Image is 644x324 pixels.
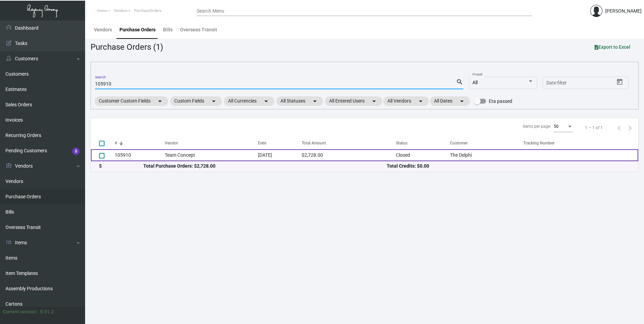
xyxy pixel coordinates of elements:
td: Team Concept [165,149,258,161]
div: Items per page: [523,123,551,129]
button: Next page [625,122,635,133]
div: $ [99,163,143,170]
td: The Delphi [450,149,523,161]
div: Total Purchase Orders: $2,728.00 [143,163,387,170]
mat-icon: arrow_drop_down [311,97,319,105]
mat-chip: Custom Fields [170,96,222,106]
div: Tracking Number [523,140,554,146]
div: 0.51.2 [40,308,54,315]
div: # [115,140,117,146]
div: Bills [163,26,173,33]
input: End date [573,80,606,86]
span: Export to Excel [595,44,630,50]
td: $2,728.00 [302,149,396,161]
span: Vendors [114,9,128,13]
div: Status [396,140,450,146]
div: Date [258,140,266,146]
div: Total Credits: $0.00 [387,163,630,170]
button: Export to Excel [589,41,636,53]
div: Purchase Orders (1) [91,41,163,53]
td: Closed [396,149,450,161]
img: admin@bootstrapmaster.com [590,5,602,17]
span: 50 [554,124,559,129]
mat-chip: All Dates [430,96,470,106]
mat-icon: arrow_drop_down [458,97,466,105]
td: 105910 [115,149,165,161]
mat-chip: All Vendors [383,96,429,106]
td: [DATE] [258,149,302,161]
mat-chip: All Statuses [276,96,323,106]
div: Purchase Orders [119,26,156,33]
div: Customer [450,140,468,146]
input: Start date [546,80,567,86]
div: 1 – 1 of 1 [585,125,603,131]
div: Status [396,140,407,146]
div: Total Amount [302,140,326,146]
div: # [115,140,165,146]
mat-chip: Customer Custom Fields [95,96,168,106]
div: Current version: [3,308,37,315]
mat-chip: All Currencies [224,96,274,106]
div: Overseas Transit [180,26,217,33]
button: Previous page [614,122,625,133]
span: PurchaseOrders [134,9,162,13]
span: Eta passed [489,97,512,105]
mat-icon: arrow_drop_down [417,97,425,105]
div: Tracking Number [523,140,638,146]
mat-icon: arrow_drop_down [210,97,218,105]
mat-icon: arrow_drop_down [156,97,164,105]
div: Vendors [94,26,112,33]
div: Customer [450,140,523,146]
span: All [472,80,478,85]
div: Vendor [165,140,178,146]
button: Open calendar [614,77,625,88]
div: Total Amount [302,140,396,146]
div: [PERSON_NAME] [605,7,642,15]
div: Vendor [165,140,258,146]
span: Home [97,9,107,13]
mat-icon: search [456,78,463,86]
mat-chip: All Entered Users [325,96,382,106]
div: Date [258,140,302,146]
mat-icon: arrow_drop_down [370,97,378,105]
mat-icon: arrow_drop_down [262,97,270,105]
mat-select: Items per page: [554,124,573,129]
